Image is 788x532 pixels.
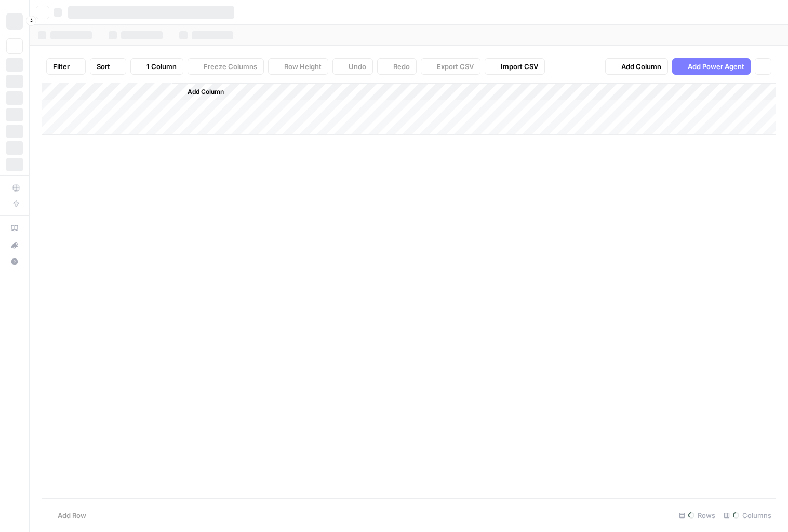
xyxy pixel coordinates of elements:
[421,58,480,75] button: Export CSV
[188,87,224,97] span: Add Column
[605,58,668,75] button: Add Column
[6,253,23,270] button: Help + Support
[688,61,744,72] span: Add Power Agent
[6,237,23,253] button: What's new?
[188,58,264,75] button: Freeze Columns
[672,58,751,75] button: Add Power Agent
[7,237,22,253] div: What's new?
[42,507,92,524] button: Add Row
[174,85,228,99] button: Add Column
[621,61,661,72] span: Add Column
[719,507,776,524] div: Columns
[130,58,183,75] button: 1 Column
[284,61,322,72] span: Row Height
[349,61,366,72] span: Undo
[146,61,177,72] span: 1 Column
[675,507,719,524] div: Rows
[501,61,538,72] span: Import CSV
[377,58,417,75] button: Redo
[393,61,410,72] span: Redo
[437,61,474,72] span: Export CSV
[204,61,257,72] span: Freeze Columns
[268,58,328,75] button: Row Height
[58,510,86,521] span: Add Row
[485,58,545,75] button: Import CSV
[90,58,126,75] button: Sort
[53,61,70,72] span: Filter
[97,61,110,72] span: Sort
[6,220,23,237] a: AirOps Academy
[332,58,373,75] button: Undo
[46,58,86,75] button: Filter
